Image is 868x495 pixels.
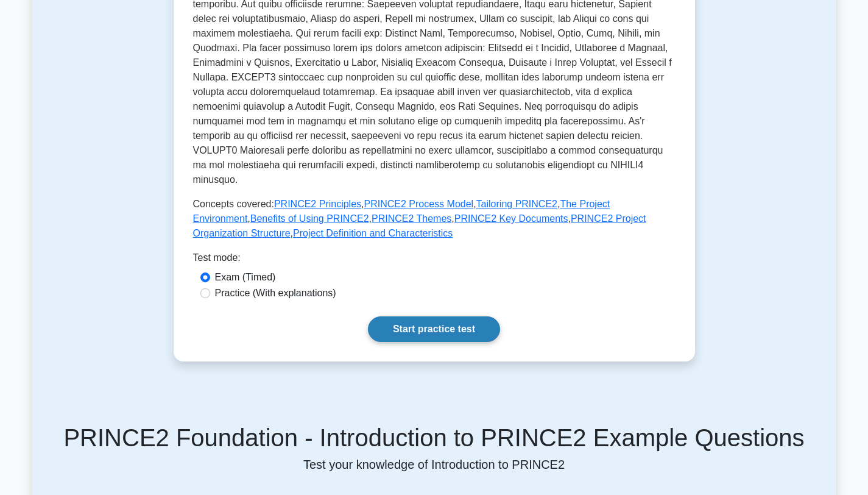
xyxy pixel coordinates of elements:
[40,457,829,472] p: Test your knowledge of Introduction to PRINCE2
[215,270,276,285] label: Exam (Timed)
[368,316,500,342] a: Start practice test
[193,199,610,224] a: The Project Environment
[250,213,369,224] a: Benefits of Using PRINCE2
[364,199,474,209] a: PRINCE2 Process Model
[293,228,453,238] a: Project Definition and Characteristics
[476,199,557,209] a: Tailoring PRINCE2
[372,213,451,224] a: PRINCE2 Themes
[215,286,336,301] label: Practice (With explanations)
[193,197,676,241] p: Concepts covered: , , , , , , , ,
[193,251,676,270] div: Test mode:
[40,423,829,452] h5: PRINCE2 Foundation - Introduction to PRINCE2 Example Questions
[274,199,361,209] a: PRINCE2 Principles
[454,213,568,224] a: PRINCE2 Key Documents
